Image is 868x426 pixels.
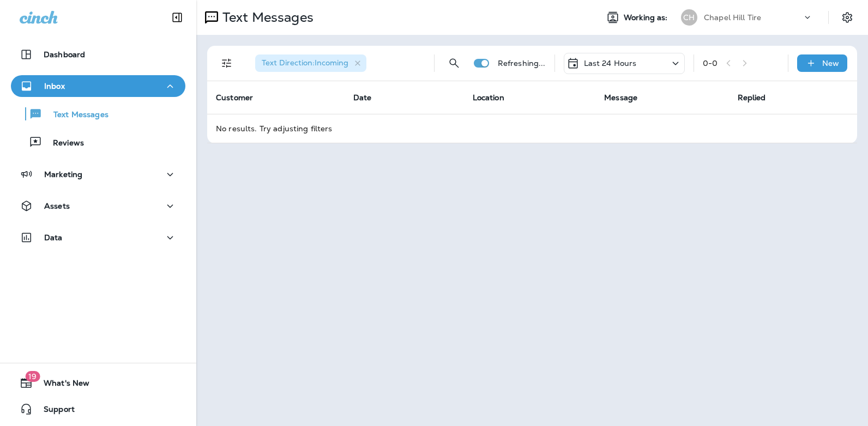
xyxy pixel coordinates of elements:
span: Working as: [624,13,670,22]
button: 19What's New [11,372,185,394]
p: Data [44,233,63,242]
button: Marketing [11,163,185,185]
p: Text Messages [43,110,108,120]
span: Replied [738,93,766,102]
button: Collapse Sidebar [162,7,192,28]
button: Reviews [11,131,185,154]
span: Message [604,93,637,102]
span: Location [473,93,504,102]
p: Chapel Hill Tire [704,13,761,22]
p: Marketing [44,170,82,179]
button: Settings [837,8,857,27]
div: Text Direction:Incoming [255,54,366,72]
td: No results. Try adjusting filters [207,114,857,143]
span: Date [353,93,372,102]
button: Support [11,398,185,420]
span: Text Direction : Incoming [262,58,348,68]
p: Text Messages [218,9,314,26]
button: Assets [11,195,185,217]
span: What's New [33,379,89,392]
p: Last 24 Hours [584,59,637,68]
p: Inbox [44,82,65,90]
button: Data [11,227,185,248]
button: Filters [216,52,238,74]
p: Reviews [42,138,84,149]
span: 19 [25,371,40,382]
p: Dashboard [44,50,85,59]
p: New [822,59,839,68]
div: CH [681,9,697,26]
div: 0 - 0 [703,59,718,68]
button: Inbox [11,75,185,97]
button: Dashboard [11,44,185,65]
p: Assets [44,202,70,210]
button: Text Messages [11,102,185,125]
span: Support [33,405,75,418]
button: Search Messages [443,52,465,74]
span: Customer [216,93,253,102]
p: Refreshing... [498,59,546,68]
